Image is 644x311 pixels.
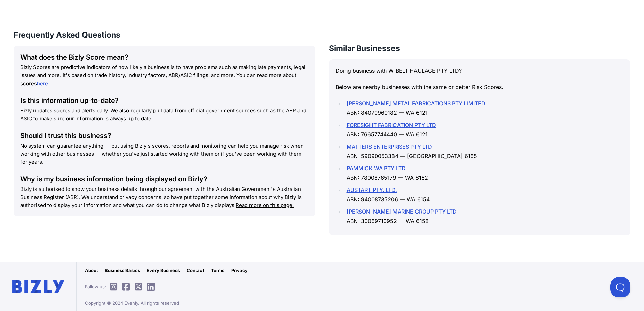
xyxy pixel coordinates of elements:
[347,186,397,193] a: AUSTART PTY. LTD.
[37,80,48,87] a: here
[85,283,158,290] span: Follow us:
[85,267,98,274] a: About
[347,121,436,128] a: FORESIGHT FABRICATION PTY LTD
[20,131,309,140] div: Should I trust this business?
[187,267,204,274] a: Contact
[336,66,624,75] p: Doing business with W BELT HAULAGE PTY LTD?
[20,107,309,123] p: Bizly updates scores and alerts daily. We also regularly pull data from official government sourc...
[20,185,309,209] p: Bizly is authorised to show your business details through our agreement with the Australian Gover...
[344,185,624,204] li: ABN: 94008735206 — WA 6154
[344,207,624,226] li: ABN: 30069710952 — WA 6158
[336,82,624,92] p: Below are nearby businesses with the same or better Risk Scores.
[147,267,180,274] a: Every Business
[344,98,624,117] li: ABN: 84070960182 — WA 6121
[347,143,432,150] a: MATTERS ENTERPRISES PTY LTD
[20,142,309,166] p: No system can guarantee anything — but using Bizly's scores, reports and monitoring can help you ...
[344,120,624,139] li: ABN: 76657744440 — WA 6121
[344,142,624,161] li: ABN: 59090053384 — [GEOGRAPHIC_DATA] 6165
[105,267,140,274] a: Business Basics
[20,96,309,105] div: Is this information up-to-date?
[211,267,224,274] a: Terms
[610,277,630,297] iframe: Toggle Customer Support
[236,202,294,208] a: Read more on this page.
[344,163,624,182] li: ABN: 78008765179 — WA 6162
[20,63,309,88] p: Bizly Scores are predictive indicators of how likely a business is to have problems such as makin...
[329,43,631,54] h3: Similar Businesses
[347,208,457,215] a: [PERSON_NAME] MARINE GROUP PTY LTD
[20,52,309,62] div: What does the Bizly Score mean?
[231,267,248,274] a: Privacy
[20,174,309,184] div: Why is my business information being displayed on Bizly?
[14,29,315,40] h3: Frequently Asked Questions
[85,299,181,306] span: Copyright © 2024 Evenly. All rights reserved.
[347,165,406,172] a: PAMMICK WA PTY LTD
[347,100,485,107] a: [PERSON_NAME] METAL FABRICATIONS PTY LIMITED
